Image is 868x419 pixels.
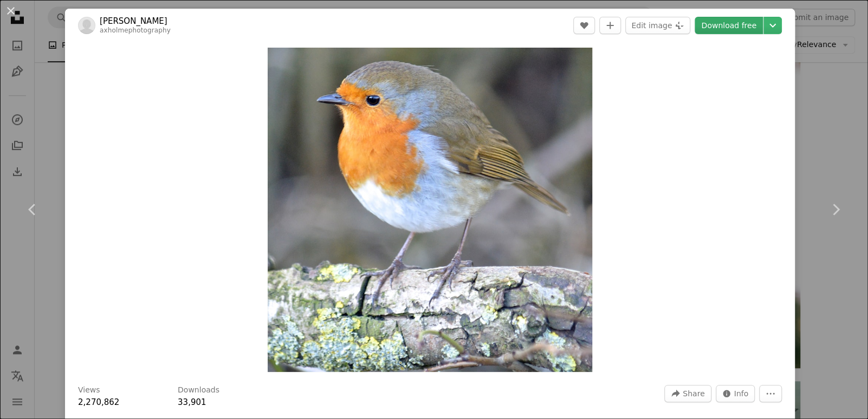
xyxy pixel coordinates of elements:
button: Add to Collection [599,17,621,34]
a: axholmephotography [100,27,171,34]
button: Choose download size [763,17,782,34]
button: Zoom in on this image [268,48,592,372]
button: Stats about this image [716,385,755,402]
button: Share this image [664,385,711,402]
img: Go to Chris Smith's profile [78,17,95,34]
h3: Views [78,385,100,396]
a: Download free [695,17,763,34]
h3: Downloads [178,385,219,396]
a: [PERSON_NAME] [100,16,171,27]
a: Next [803,158,868,261]
button: Edit image [625,17,690,34]
span: Info [734,385,749,402]
span: Share [683,385,704,402]
button: More Actions [759,385,782,402]
button: Like [573,17,595,34]
span: 2,270,862 [78,397,119,407]
img: european robin perched on tree branch [268,48,592,372]
span: 33,901 [178,397,206,407]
